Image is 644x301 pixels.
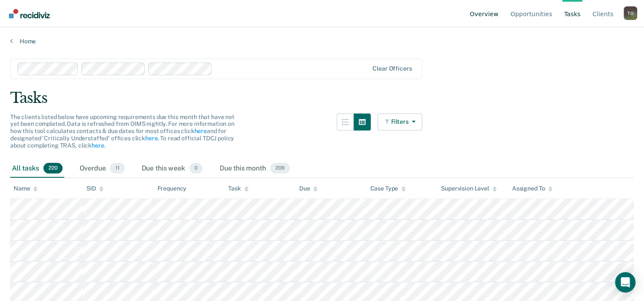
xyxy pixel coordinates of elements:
[10,37,634,45] a: Home
[270,163,290,174] span: 209
[140,159,204,178] div: Due this week0
[10,114,235,149] span: The clients listed below have upcoming requirements due this month that have not yet been complet...
[441,185,497,192] div: Supervision Level
[299,185,318,192] div: Due
[157,185,187,192] div: Frequency
[9,9,50,18] img: Recidiviz
[624,6,637,20] button: Profile dropdown button
[228,185,248,192] div: Task
[86,185,104,192] div: SID
[92,142,104,149] a: here
[512,185,552,192] div: Assigned To
[189,163,203,174] span: 0
[378,114,423,131] button: Filters
[10,159,64,178] div: All tasks220
[78,159,126,178] div: Overdue11
[372,65,412,72] div: Clear officers
[370,185,406,192] div: Case Type
[110,163,124,174] span: 11
[624,6,637,20] div: T O
[194,128,206,134] a: here
[10,89,634,107] div: Tasks
[43,163,63,174] span: 220
[218,159,292,178] div: Due this month209
[14,185,37,192] div: Name
[145,135,157,142] a: here
[615,272,635,292] div: Open Intercom Messenger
